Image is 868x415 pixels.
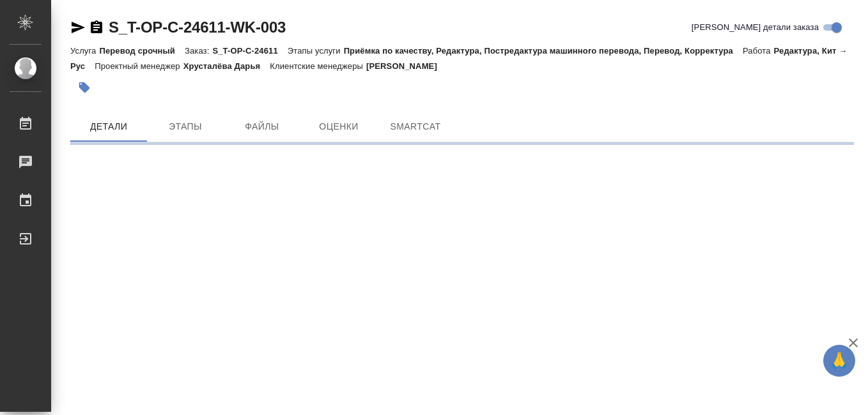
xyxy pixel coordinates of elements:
[212,46,287,56] p: S_T-OP-C-24611
[288,46,344,56] p: Этапы услуги
[95,61,183,71] p: Проектный менеджер
[155,119,216,135] span: Этапы
[183,61,270,71] p: Хрусталёва Дарья
[385,119,446,135] span: SmartCat
[231,119,293,135] span: Файлы
[78,119,139,135] span: Детали
[89,20,104,35] button: Скопировать ссылку
[344,46,743,56] p: Приёмка по качеству, Редактура, Постредактура машинного перевода, Перевод, Корректура
[823,345,855,377] button: 🙏
[185,46,212,56] p: Заказ:
[743,46,774,56] p: Работа
[70,46,99,56] p: Услуга
[828,347,850,374] span: 🙏
[99,46,185,56] p: Перевод срочный
[270,61,366,71] p: Клиентские менеджеры
[70,20,86,35] button: Скопировать ссылку для ЯМессенджера
[308,119,369,135] span: Оценки
[692,21,819,34] span: [PERSON_NAME] детали заказа
[366,61,447,71] p: [PERSON_NAME]
[109,19,286,36] a: S_T-OP-C-24611-WK-003
[70,73,98,102] button: Добавить тэг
